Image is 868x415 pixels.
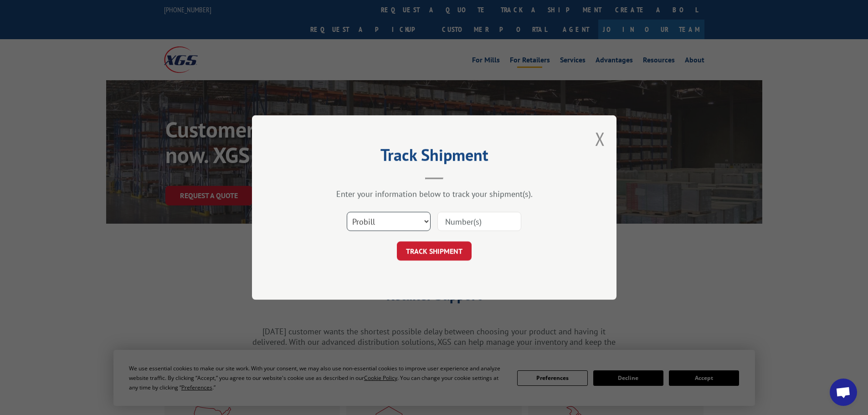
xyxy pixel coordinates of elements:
div: Open chat [830,379,857,406]
div: Enter your information below to track your shipment(s). [298,189,571,199]
button: TRACK SHIPMENT [397,241,472,261]
button: Close modal [595,127,605,151]
h2: Track Shipment [298,149,571,166]
input: Number(s) [437,212,521,231]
